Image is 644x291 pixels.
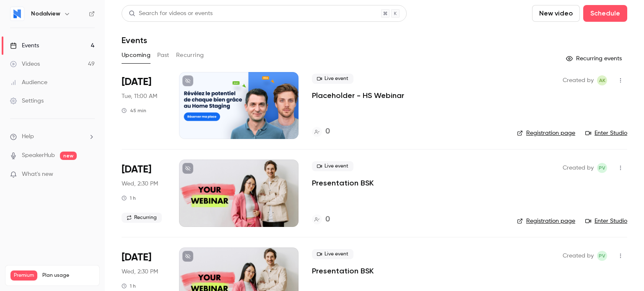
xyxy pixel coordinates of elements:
[10,60,40,68] div: Videos
[312,74,353,84] span: Live event
[597,163,607,173] span: Paul Vérine
[312,178,374,188] a: Presentation BSK
[10,7,24,21] img: Nodalview
[583,5,627,22] button: Schedule
[10,270,37,281] span: Premium
[122,72,166,139] div: Sep 16 Tue, 11:00 AM (Europe/Brussels)
[122,195,136,201] div: 1 h
[122,213,162,223] span: Recurring
[122,180,158,188] span: Wed, 2:30 PM
[312,214,330,225] a: 0
[312,249,353,259] span: Live event
[157,49,169,62] button: Past
[585,217,627,225] a: Enter Studio
[563,251,594,261] span: Created by
[10,132,95,141] li: help-dropdown-opener
[599,75,605,85] span: AK
[312,161,353,171] span: Live event
[122,268,158,276] span: Wed, 2:30 PM
[532,5,580,22] button: New video
[325,126,330,137] h4: 0
[22,132,34,141] span: Help
[122,107,146,114] div: 45 min
[517,217,575,225] a: Registration page
[563,75,594,85] span: Created by
[562,52,627,65] button: Recurring events
[585,129,627,137] a: Enter Studio
[563,163,594,173] span: Created by
[517,129,575,137] a: Registration page
[325,214,330,225] h4: 0
[85,171,95,178] iframe: Noticeable Trigger
[122,75,151,89] span: [DATE]
[312,266,374,276] a: Presentation BSK
[599,251,605,261] span: PV
[312,126,330,137] a: 0
[10,41,39,50] div: Events
[122,251,151,264] span: [DATE]
[176,49,204,62] button: Recurring
[122,163,151,176] span: [DATE]
[42,272,94,279] span: Plan usage
[22,170,53,179] span: What's new
[599,163,605,173] span: PV
[22,151,55,160] a: SpeakerHub
[597,251,607,261] span: Paul Vérine
[10,97,44,105] div: Settings
[122,160,166,227] div: Jul 29 Wed, 2:30 PM (Europe/Paris)
[312,90,404,100] a: Placeholder - HS Webinar
[122,49,151,62] button: Upcoming
[31,10,60,18] h6: Nodalview
[122,35,147,45] h1: Events
[60,152,77,160] span: new
[129,9,213,18] div: Search for videos or events
[122,92,157,100] span: Tue, 11:00 AM
[10,78,47,87] div: Audience
[597,75,607,85] span: Alexandre Kinapenne
[122,283,136,289] div: 1 h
